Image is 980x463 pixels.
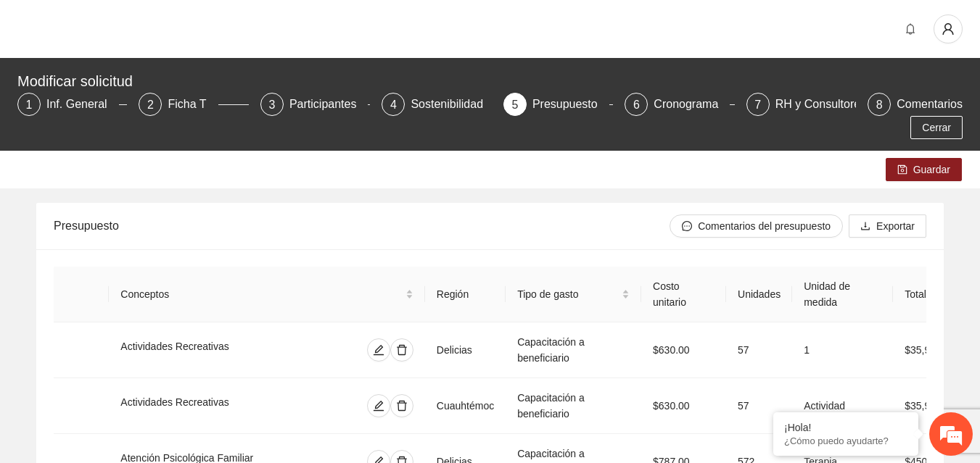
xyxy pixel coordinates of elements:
span: Tipo de gasto [517,286,619,302]
td: 1 [792,322,893,378]
span: 3 [268,99,275,111]
div: Cronograma [654,93,730,116]
div: Sostenibilidad [411,93,495,116]
div: ¡Hola! [784,422,907,433]
th: Unidades [726,267,792,322]
div: Participantes [289,93,368,116]
span: Exportar [876,218,915,234]
span: Comentarios del presupuesto [698,218,831,234]
div: RH y Consultores [775,93,878,116]
td: Capacitación a beneficiario [506,378,641,434]
td: Actividad [792,378,893,434]
div: 5Presupuesto [503,93,613,116]
div: 2Ficha T [139,93,248,116]
span: delete [391,344,413,356]
th: Tipo de gasto [506,267,641,322]
td: Cuauhtémoc [425,378,506,434]
td: Capacitación a beneficiario [506,322,641,378]
span: Cerrar [922,120,951,135]
span: bell [899,23,921,35]
th: Unidad de medida [792,267,893,322]
th: Conceptos [109,267,424,322]
div: Presupuesto [54,205,670,246]
div: Ficha T [168,93,218,116]
span: edit [368,400,390,412]
span: delete [391,400,413,412]
td: $630.00 [641,378,726,434]
th: Región [425,267,506,322]
div: Actividades Recreativas [120,394,297,417]
div: Inf. General [46,93,119,116]
p: ¿Cómo puedo ayudarte? [784,435,907,446]
button: user [934,14,963,43]
span: download [860,221,870,233]
th: Costo unitario [641,267,726,322]
span: Conceptos [120,286,402,302]
div: Modificar solicitud [17,70,954,93]
span: 4 [390,99,397,111]
button: delete [390,394,413,417]
button: messageComentarios del presupuesto [670,214,843,238]
span: user [934,22,962,36]
span: 7 [754,99,761,111]
span: 1 [26,99,33,111]
div: 7RH y Consultores [746,93,856,116]
td: 57 [726,322,792,378]
button: edit [367,338,390,362]
span: 5 [511,99,518,111]
span: edit [368,344,390,356]
span: message [682,221,692,233]
button: Cerrar [910,116,963,139]
span: 8 [876,99,883,111]
button: downloadExportar [849,214,926,238]
button: bell [899,17,922,41]
button: edit [367,394,390,417]
div: Presupuesto [532,93,609,116]
div: 4Sostenibilidad [382,93,491,116]
div: Actividades Recreativas [120,338,297,362]
button: delete [390,338,413,362]
span: 2 [147,99,154,111]
td: $630.00 [641,322,726,378]
div: 3Participantes [260,93,370,116]
span: 6 [633,99,640,111]
span: Guardar [913,162,950,178]
div: 8Comentarios [868,93,963,116]
span: save [897,164,907,176]
button: saveGuardar [886,158,962,181]
div: 1Inf. General [17,93,127,116]
div: Comentarios [897,93,963,116]
div: 6Cronograma [625,93,734,116]
td: Delicias [425,322,506,378]
td: 57 [726,378,792,434]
